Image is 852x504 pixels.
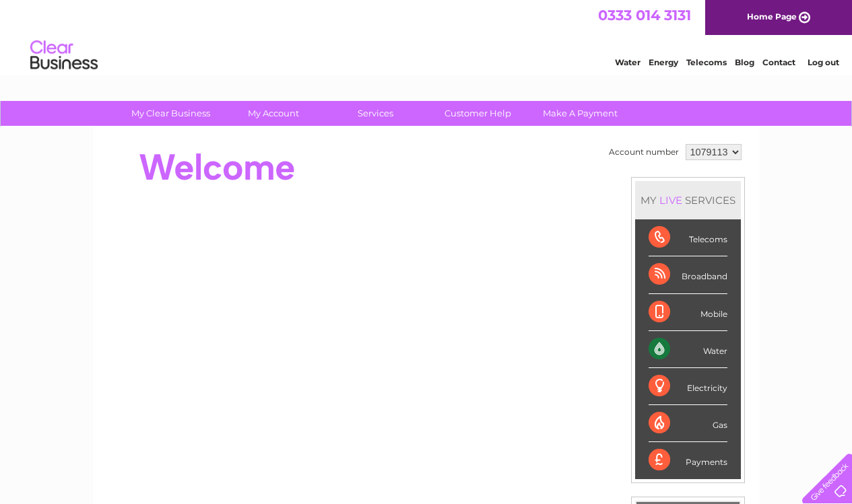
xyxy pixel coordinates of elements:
div: Mobile [649,294,727,331]
img: logo.png [30,35,98,76]
div: Gas [649,405,727,442]
div: MY SERVICES [635,181,741,219]
a: Customer Help [422,101,533,126]
a: Make A Payment [525,101,636,126]
div: Payments [649,442,727,478]
a: Log out [808,57,839,67]
div: Water [649,331,727,368]
a: Services [320,101,431,126]
div: Broadband [649,256,727,293]
a: 0333 014 3131 [598,7,691,24]
div: Electricity [649,368,727,405]
a: My Account [218,101,329,126]
div: Clear Business is a trading name of Verastar Limited (registered in [GEOGRAPHIC_DATA] No. 3667643... [108,7,745,65]
a: Energy [649,57,678,67]
div: Telecoms [649,219,727,256]
div: LIVE [657,194,685,207]
a: Blog [735,57,754,67]
a: Water [615,57,641,67]
a: My Clear Business [115,101,226,126]
td: Account number [605,141,682,164]
a: Contact [762,57,795,67]
a: Telecoms [686,57,727,67]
